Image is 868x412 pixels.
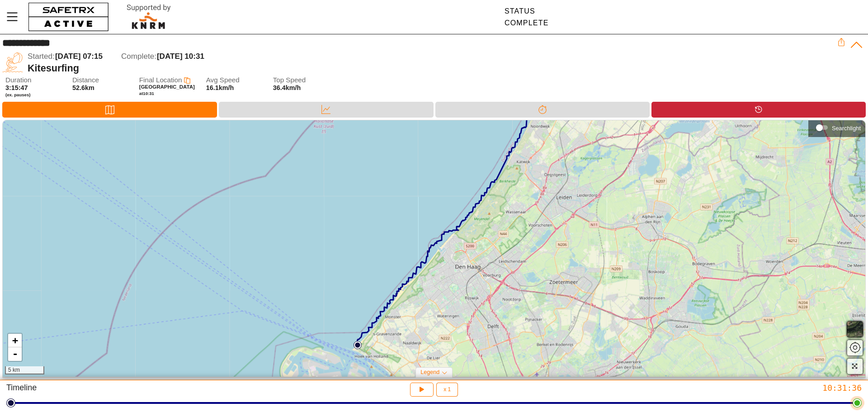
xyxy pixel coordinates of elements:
span: Duration [5,76,63,84]
span: Top Speed [273,76,331,84]
div: Searchlight [832,125,861,132]
div: Kitesurfing [28,62,837,74]
div: Timeline [6,383,288,397]
img: RescueLogo.svg [116,2,181,32]
div: 10:31:36 [580,383,862,393]
span: [DATE] 10:31 [157,52,204,61]
span: Avg Speed [206,76,264,84]
span: Legend [420,369,439,375]
span: 16.1km/h [206,84,234,91]
div: Status [505,7,549,15]
div: Complete [505,19,549,27]
span: Final Location [139,76,182,84]
span: Started: [28,52,55,61]
div: Timeline [651,102,866,118]
span: at 10:31 [139,91,154,96]
div: Map [2,102,217,118]
div: 5 km [5,366,44,374]
div: Searchlight [813,121,861,134]
span: 52.6km [72,84,94,91]
span: [GEOGRAPHIC_DATA] [139,84,195,90]
span: [DATE] 07:15 [55,52,103,61]
span: Complete: [121,52,156,61]
img: PathStart.svg [354,341,362,349]
button: x 1 [436,383,458,397]
img: KITE_SURFING.svg [2,52,23,73]
div: Data [219,102,433,118]
a: Zoom in [8,334,22,347]
span: x 1 [443,387,451,392]
span: 36.4km/h [273,84,301,91]
div: Splits [435,102,650,118]
span: Distance [72,76,130,84]
span: (ex. pauses) [5,92,63,98]
span: 3:15:47 [5,84,28,91]
a: Zoom out [8,347,22,361]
